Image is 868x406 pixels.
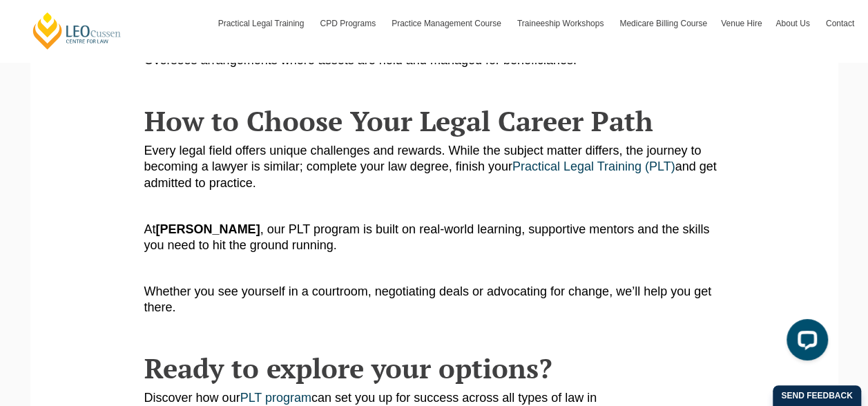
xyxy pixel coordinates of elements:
[144,144,702,173] span: Every legal field offers unique challenges and rewards. While the subject matter differs, the jou...
[144,349,552,386] span: Ready to explore your options?
[144,222,710,252] span: , our PLT program is built on real-world learning, supportive mentors and the skills you need to ...
[144,159,717,189] span: and get admitted to practice.
[512,159,675,173] a: Practical Legal Training (PLT)
[313,3,385,43] a: CPD Programs
[144,102,653,139] span: How to Choose Your Legal Career Path
[31,11,123,50] a: [PERSON_NAME] Centre for Law
[613,3,714,43] a: Medicare Billing Course
[240,391,311,405] a: PLT program
[819,3,861,43] a: Contact
[156,222,260,236] span: [PERSON_NAME]
[385,3,510,43] a: Practice Management Course
[769,3,818,43] a: About Us
[144,284,711,314] span: Whether you see yourself in a courtroom, negotiating deals or advocating for change, we’ll help y...
[144,222,156,236] span: At
[775,313,833,371] iframe: LiveChat chat widget
[714,3,769,43] a: Venue Hire
[510,3,613,43] a: Traineeship Workshops
[211,3,314,43] a: Practical Legal Training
